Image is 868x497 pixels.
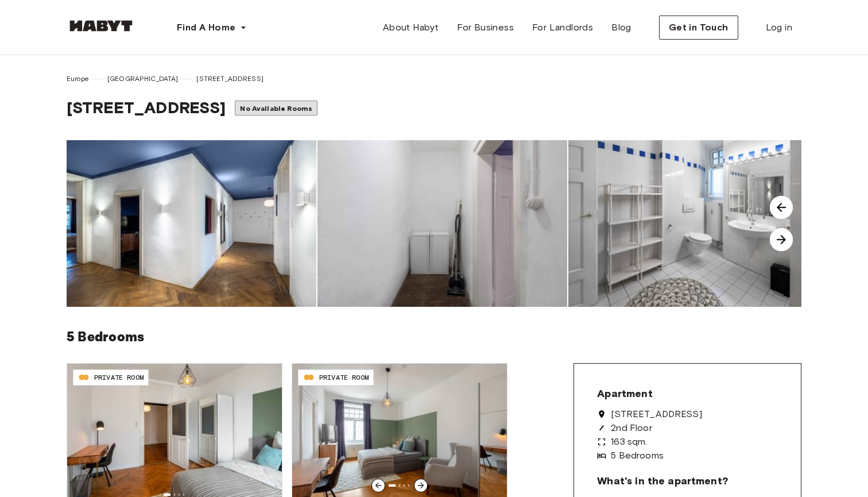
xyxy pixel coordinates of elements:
span: PRIVATE ROOM [94,372,144,383]
a: Blog [602,16,641,39]
span: Log in [766,21,792,34]
img: image [67,140,316,307]
span: [STREET_ADDRESS] [67,98,226,117]
span: [GEOGRAPHIC_DATA] [107,74,179,84]
span: For Business [457,21,514,34]
span: Get in Touch [669,21,728,34]
a: For Landlords [523,16,602,39]
a: For Business [448,16,523,39]
span: Europe [67,74,89,84]
span: 5 Bedrooms [611,451,664,460]
span: 2nd Floor [611,423,652,433]
span: [STREET_ADDRESS] [611,410,702,419]
span: About Habyt [383,21,439,34]
span: For Landlords [532,21,593,34]
a: Log in [757,16,801,39]
span: Blog [611,21,631,34]
span: No Available Rooms [240,104,312,113]
span: Find A Home [177,21,235,34]
span: Apartment [597,387,652,400]
span: PRIVATE ROOM [319,372,369,383]
span: 163 sqm. [611,437,647,446]
img: image-carousel-arrow [770,228,793,251]
button: Find A Home [168,16,256,39]
img: image-carousel-arrow [770,196,793,219]
img: Habyt [67,20,135,32]
button: Get in Touch [659,16,738,40]
img: image [317,140,567,307]
span: [STREET_ADDRESS] [196,74,263,84]
h6: 5 Bedrooms [67,325,801,349]
span: What's in the apartment? [597,474,728,488]
a: About Habyt [374,16,448,39]
img: image [568,140,818,307]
